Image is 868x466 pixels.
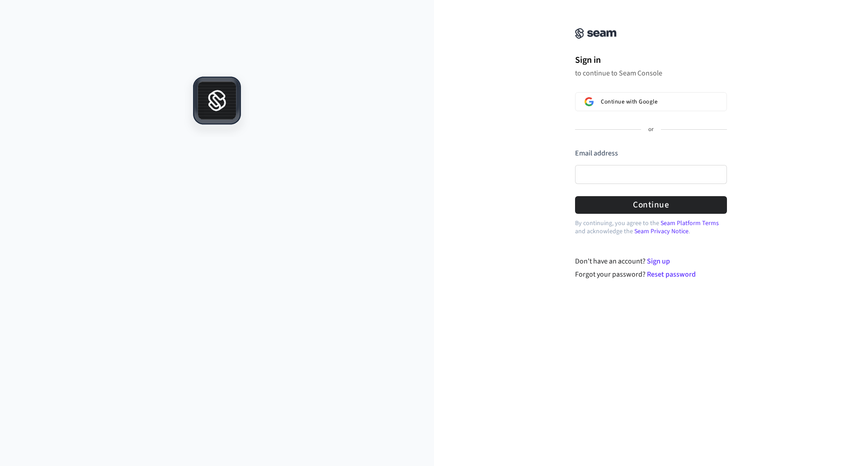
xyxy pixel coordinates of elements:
p: to continue to Seam Console [575,69,727,78]
label: Email address [575,148,618,158]
a: Reset password [647,269,696,279]
h1: Sign in [575,53,727,67]
button: Sign in with GoogleContinue with Google [575,92,727,111]
button: Continue [575,196,727,214]
img: Sign in with Google [585,97,594,106]
p: or [648,126,654,134]
a: Seam Platform Terms [660,219,719,228]
div: Don't have an account? [575,256,727,267]
a: Seam Privacy Notice [634,227,689,236]
span: Continue with Google [601,98,657,105]
div: Forgot your password? [575,269,727,280]
img: Seam Console [575,28,617,39]
p: By continuing, you agree to the and acknowledge the . [575,219,727,235]
a: Sign up [647,256,670,266]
